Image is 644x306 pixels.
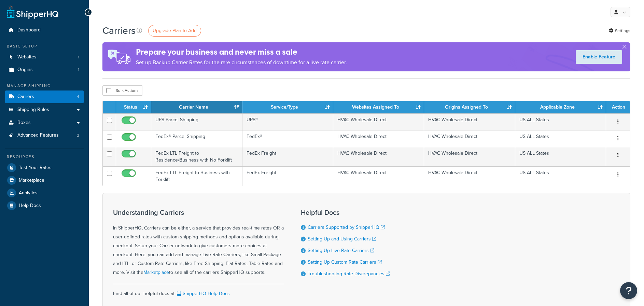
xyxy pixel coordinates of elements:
[5,64,84,76] a: Origins 1
[5,43,84,49] div: Basic Setup
[148,25,201,37] a: Upgrade Plan to Add
[17,54,37,60] span: Websites
[5,116,84,129] a: Boxes
[176,290,230,297] a: ShipperHQ Help Docs
[333,101,424,113] th: Websites Assigned To: activate to sort column ascending
[17,120,31,126] span: Boxes
[333,147,424,166] td: HVAC Wholesale Direct
[77,133,79,138] span: 2
[19,190,38,196] span: Analytics
[17,94,34,100] span: Carriers
[17,133,59,138] span: Advanced Features
[515,147,606,166] td: US ALL States
[19,178,44,183] span: Marketplace
[301,209,390,216] h3: Helpful Docs
[333,130,424,147] td: HVAC Wholesale Direct
[17,107,49,113] span: Shipping Rules
[113,284,284,298] div: Find all of our helpful docs at:
[5,83,84,89] div: Manage Shipping
[5,129,84,142] li: Advanced Features
[5,129,84,142] a: Advanced Features 2
[5,91,84,103] a: Carriers 4
[19,165,52,171] span: Test Your Rates
[5,91,84,103] li: Carriers
[136,46,347,58] h4: Prepare your business and never miss a sale
[102,24,136,37] h1: Carriers
[242,101,333,113] th: Service/Type: activate to sort column ascending
[5,199,84,212] a: Help Docs
[102,42,136,71] img: ad-rules-rateshop-fe6ec290ccb7230408bd80ed9643f0289d75e0ffd9eb532fc0e269fcd187b520.png
[113,209,284,277] div: In ShipperHQ, Carriers can be either, a service that provides real-time rates OR a user-defined r...
[5,154,84,160] div: Resources
[5,174,84,186] a: Marketplace
[308,247,374,254] a: Setting Up Live Rate Carriers
[17,27,41,33] span: Dashboard
[515,101,606,113] th: Applicable Zone: activate to sort column ascending
[308,259,382,266] a: Setting Up Custom Rate Carriers
[151,166,242,186] td: FedEx LTL Freight to Business with Forklift
[77,94,79,100] span: 4
[424,113,515,130] td: HVAC Wholesale Direct
[308,235,376,242] a: Setting Up and Using Carriers
[136,58,347,67] p: Set up Backup Carrier Rates for the rare circumstances of downtime for a live rate carrier.
[5,187,84,199] a: Analytics
[5,162,84,174] a: Test Your Rates
[116,101,151,113] th: Status: activate to sort column ascending
[19,203,41,209] span: Help Docs
[153,27,197,34] span: Upgrade Plan to Add
[17,67,33,73] span: Origins
[5,103,84,116] a: Shipping Rules
[308,224,385,231] a: Carriers Supported by ShipperHQ
[424,166,515,186] td: HVAC Wholesale Direct
[5,24,84,37] a: Dashboard
[151,113,242,130] td: UPS Parcel Shipping
[78,54,79,60] span: 1
[242,130,333,147] td: FedEx®
[576,50,622,64] a: Enable Feature
[151,101,242,113] th: Carrier Name: activate to sort column ascending
[620,282,637,299] button: Open Resource Center
[113,209,284,216] h3: Understanding Carriers
[242,147,333,166] td: FedEx Freight
[424,147,515,166] td: HVAC Wholesale Direct
[5,51,84,64] li: Websites
[7,5,58,19] a: ShipperHQ Home
[151,147,242,166] td: FedEx LTL Freight to Residence/Business with No Forklift
[151,130,242,147] td: FedEx® Parcel Shipping
[78,67,79,73] span: 1
[515,166,606,186] td: US ALL States
[515,113,606,130] td: US ALL States
[242,113,333,130] td: UPS®
[242,166,333,186] td: FedEx Freight
[333,113,424,130] td: HVAC Wholesale Direct
[333,166,424,186] td: HVAC Wholesale Direct
[424,101,515,113] th: Origins Assigned To: activate to sort column ascending
[609,26,630,36] a: Settings
[424,130,515,147] td: HVAC Wholesale Direct
[606,101,630,113] th: Action
[515,130,606,147] td: US ALL States
[5,64,84,76] li: Origins
[143,269,169,276] a: Marketplace
[308,270,390,277] a: Troubleshooting Rate Discrepancies
[102,85,142,96] button: Bulk Actions
[5,51,84,64] a: Websites 1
